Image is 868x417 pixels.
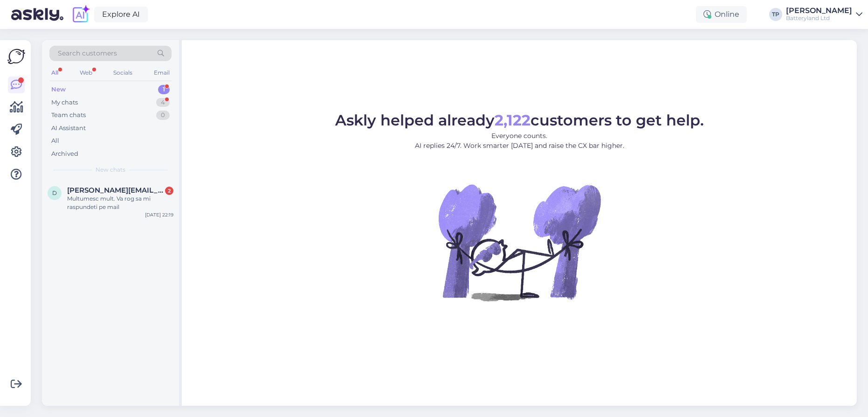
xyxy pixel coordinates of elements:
[52,189,57,196] span: d
[51,136,59,146] div: All
[51,149,78,159] div: Archived
[769,8,782,21] div: TP
[67,195,173,211] div: Multumesc mult. Va rog sa mi raspundeti pe mail
[145,211,173,218] div: [DATE] 22:19
[786,7,862,22] a: [PERSON_NAME]Batteryland Ltd
[67,186,164,195] span: dan@client.srk.ro
[51,98,78,107] div: My chats
[335,131,704,151] p: Everyone counts. AI replies 24/7. Work smarter [DATE] and raise the CX bar higher.
[696,6,747,23] div: Online
[158,85,170,94] div: 1
[51,124,86,133] div: AI Assistant
[152,67,172,79] div: Email
[71,5,90,24] img: explore-ai
[156,98,170,107] div: 4
[78,67,94,79] div: Web
[165,187,173,195] div: 2
[7,48,25,65] img: Askly Logo
[51,85,66,94] div: New
[156,111,170,120] div: 0
[786,7,852,14] div: [PERSON_NAME]
[435,158,603,326] img: No Chat active
[58,49,117,58] span: Search customers
[94,7,148,22] a: Explore AI
[51,111,86,120] div: Team chats
[49,67,60,79] div: All
[111,67,134,79] div: Socials
[96,166,125,174] span: New chats
[335,111,704,129] span: Askly helped already customers to get help.
[786,14,852,22] div: Batteryland Ltd
[495,111,530,129] b: 2,122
